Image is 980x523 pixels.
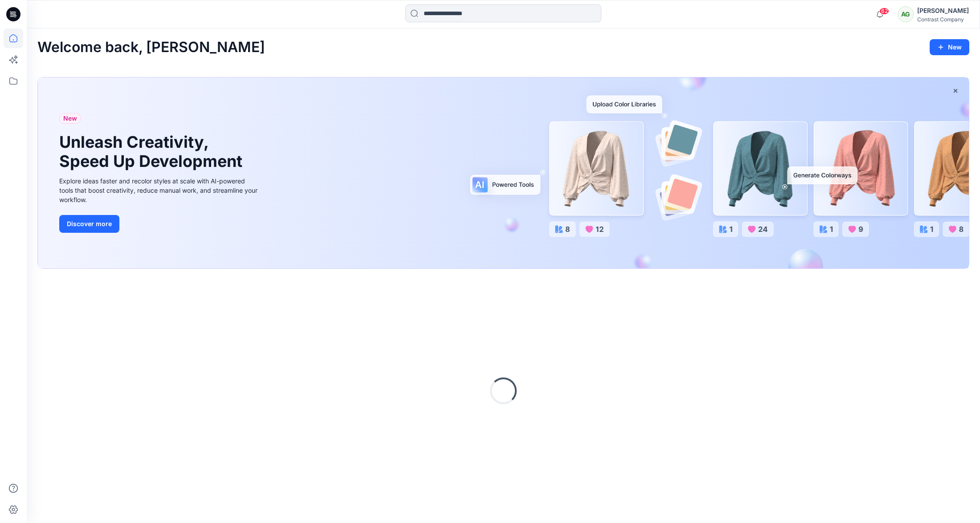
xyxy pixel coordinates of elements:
button: New [930,39,969,55]
h1: Unleash Creativity, Speed Up Development [59,133,246,171]
button: Discover more [59,215,119,233]
a: Discover more [59,215,260,233]
h2: Welcome back, [PERSON_NAME] [37,39,265,56]
span: 62 [879,8,889,15]
span: New [63,113,77,124]
div: Explore ideas faster and recolor styles at scale with AI-powered tools that boost creativity, red... [59,176,260,204]
div: AG [898,6,914,22]
div: Contrast Company [917,16,969,23]
div: [PERSON_NAME] [917,5,969,16]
